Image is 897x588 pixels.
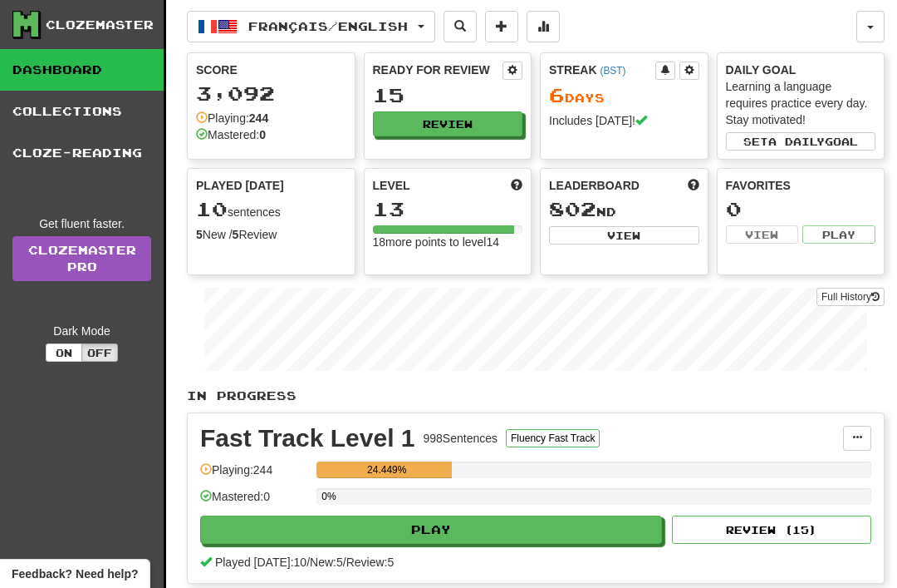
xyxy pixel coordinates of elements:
strong: 244 [249,111,268,125]
button: Play [200,516,662,544]
span: Score more points to level up [511,177,522,194]
div: Learning a language requires practice every day. Stay motivated! [726,78,876,128]
button: More stats [527,11,560,42]
div: New / Review [196,226,346,243]
button: On [46,343,82,362]
button: Review [373,111,523,136]
a: (BST) [600,65,625,77]
span: Level [373,177,410,194]
div: Get fluent faster. [12,215,151,232]
div: sentences [196,199,346,220]
button: Review (15) [672,516,871,544]
strong: 5 [196,228,203,241]
span: 6 [549,83,565,106]
button: Play [802,225,875,244]
strong: 5 [233,228,239,241]
a: ClozemasterPro [12,236,151,281]
div: 18 more points to level 14 [373,234,523,250]
div: 0 [726,199,876,220]
span: New: 5 [310,556,343,569]
span: / [343,556,346,569]
div: Ready for Review [373,62,503,78]
span: Français / English [248,19,408,33]
button: Français/English [187,11,435,42]
div: Day s [549,85,699,106]
button: Seta dailygoal [726,132,876,151]
span: Open feedback widget [12,566,138,582]
strong: 0 [259,128,266,141]
div: Playing: [196,110,268,126]
button: Full History [816,288,885,306]
span: Played [DATE]: 10 [215,556,306,569]
span: 802 [549,197,596,220]
span: 10 [196,197,228,220]
span: This week in points, UTC [688,177,699,194]
div: 13 [373,199,523,220]
div: Playing: 244 [200,462,308,489]
div: Includes [DATE]! [549,112,699,129]
div: 24.449% [321,462,452,478]
button: Add sentence to collection [485,11,518,42]
div: Mastered: [196,126,266,143]
span: a daily [768,136,825,147]
div: Favorites [726,177,876,194]
span: Played [DATE] [196,177,284,194]
div: 3,092 [196,83,346,104]
div: Mastered: 0 [200,488,308,516]
div: Clozemaster [46,17,154,33]
div: Streak [549,62,655,78]
button: Off [81,343,118,362]
div: 998 Sentences [424,430,498,447]
button: View [726,225,799,244]
button: Search sentences [444,11,477,42]
div: Score [196,62,346,78]
button: View [549,226,699,245]
div: Dark Mode [12,323,151,339]
div: Daily Goal [726,62,876,78]
span: / [306,556,310,569]
button: Fluency Fast Track [506,429,600,447]
div: Fast Track Level 1 [200,426,415,451]
span: Review: 5 [346,556,395,569]
p: In Progress [187,388,885,404]
div: 15 [373,85,523,106]
div: nd [549,199,699,220]
span: Leaderboard [549,177,640,194]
